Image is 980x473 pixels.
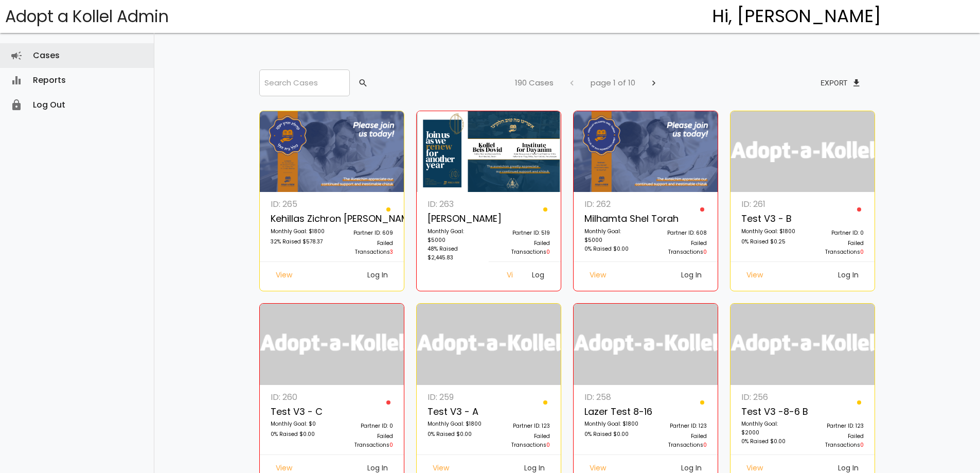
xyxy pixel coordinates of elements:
[651,239,707,256] p: Failed Transactions
[494,239,550,256] p: Failed Transactions
[703,248,707,256] span: 0
[812,74,870,92] button: Exportfile_download
[524,267,554,286] a: Log In
[851,74,862,92] span: file_download
[494,432,550,449] p: Failed Transactions
[649,74,659,92] span: chevron_right
[10,68,23,93] i: equalizer
[260,111,404,192] img: MnsSBcA6lZ.y5WEhTf2vm.jpg
[337,239,393,256] p: Failed Transactions
[860,248,864,256] span: 0
[584,404,640,420] p: Lazer Test 8-16
[271,237,326,248] p: 32% Raised $578.37
[427,404,483,420] p: Test v3 - A
[427,419,483,430] p: Monthly Goal: $1800
[359,267,396,286] a: Log In
[574,111,718,192] img: z9NQUo20Gg.X4VDNcvjTb.jpg
[260,304,404,385] img: logonobg.png
[332,390,399,454] a: Partner ID: 0 Failed Transactions0
[741,197,797,211] p: ID: 261
[736,197,803,261] a: ID: 261 Test v3 - B Monthly Goal: $1800 0% Raised $0.25
[736,390,803,454] a: ID: 256 Test v3 -8-6 B Monthly Goal: $2000 0% Raised $0.00
[803,390,869,454] a: Partner ID: 123 Failed Transactions0
[265,390,332,454] a: ID: 260 Test v3 - c Monthly Goal: $0 0% Raised $0.00
[808,432,864,449] p: Failed Transactions
[427,211,483,227] p: [PERSON_NAME]
[427,244,483,262] p: 48% Raised $2,445.83
[515,76,554,90] p: 190 Cases
[389,441,393,449] span: 0
[427,430,483,440] p: 0% Raised $0.00
[673,267,710,286] a: Log In
[358,74,368,92] span: search
[803,197,869,261] a: Partner ID: 0 Failed Transactions0
[422,197,489,267] a: ID: 263 [PERSON_NAME] Monthly Goal: $5000 48% Raised $2,445.83
[651,229,707,239] p: Partner ID: 608
[390,248,393,256] span: 3
[350,74,375,92] button: search
[584,211,640,227] p: Milhamta Shel Torah
[741,404,797,420] p: Test v3 -8-6 B
[712,7,881,26] h4: Hi, [PERSON_NAME]
[741,227,797,237] p: Monthly Goal: $1800
[332,197,399,261] a: Partner ID: 609 Failed Transactions3
[427,197,483,211] p: ID: 263
[579,197,646,261] a: ID: 262 Milhamta Shel Torah Monthly Goal: $5000 0% Raised $0.00
[265,197,332,261] a: ID: 265 Kehillas Zichron [PERSON_NAME] of [GEOGRAPHIC_DATA] Monthly Goal: $1800 32% Raised $578.37
[591,76,635,90] p: page 1 of 10
[584,390,640,404] p: ID: 258
[584,197,640,211] p: ID: 262
[337,422,393,432] p: Partner ID: 0
[741,211,797,227] p: Test v3 - B
[10,93,23,117] i: lock
[703,441,707,449] span: 0
[271,211,326,227] p: Kehillas Zichron [PERSON_NAME] of [GEOGRAPHIC_DATA]
[579,390,646,454] a: ID: 258 Lazer Test 8-16 Monthly Goal: $1800 0% Raised $0.00
[494,422,550,432] p: Partner ID: 123
[584,430,640,440] p: 0% Raised $0.00
[271,419,326,430] p: Monthly Goal: $0
[730,111,875,192] img: logonobg.png
[271,404,326,420] p: Test v3 - c
[860,441,864,449] span: 0
[427,227,483,244] p: Monthly Goal: $5000
[741,437,797,447] p: 0% Raised $0.00
[271,430,326,440] p: 0% Raised $0.00
[337,432,393,449] p: Failed Transactions
[271,197,326,211] p: ID: 265
[830,267,867,286] a: Log In
[741,419,797,437] p: Monthly Goal: $2000
[584,419,640,430] p: Monthly Goal: $1800
[808,239,864,256] p: Failed Transactions
[494,229,550,239] p: Partner ID: 519
[730,304,875,385] img: logonobg.png
[584,244,640,255] p: 0% Raised $0.00
[417,304,561,385] img: logonobg.png
[646,197,712,261] a: Partner ID: 608 Failed Transactions0
[337,229,393,239] p: Partner ID: 609
[581,267,614,286] a: View
[741,237,797,248] p: 0% Raised $0.25
[651,422,707,432] p: Partner ID: 123
[489,197,556,261] a: Partner ID: 519 Failed Transactions0
[646,390,712,454] a: Partner ID: 123 Failed Transactions0
[496,267,524,286] a: View
[417,111,561,192] img: I2vVEkmzLd.fvn3D5NTra.png
[546,441,550,449] span: 0
[271,390,326,404] p: ID: 260
[574,304,718,385] img: logonobg.png
[546,248,550,256] span: 0
[584,227,640,244] p: Monthly Goal: $5000
[640,74,667,92] button: chevron_right
[427,390,483,404] p: ID: 259
[738,267,771,286] a: View
[268,267,300,286] a: View
[10,43,23,68] i: campaign
[489,390,556,454] a: Partner ID: 123 Failed Transactions0
[808,229,864,239] p: Partner ID: 0
[651,432,707,449] p: Failed Transactions
[741,390,797,404] p: ID: 256
[422,390,489,454] a: ID: 259 Test v3 - A Monthly Goal: $1800 0% Raised $0.00
[808,422,864,432] p: Partner ID: 123
[271,227,326,237] p: Monthly Goal: $1800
